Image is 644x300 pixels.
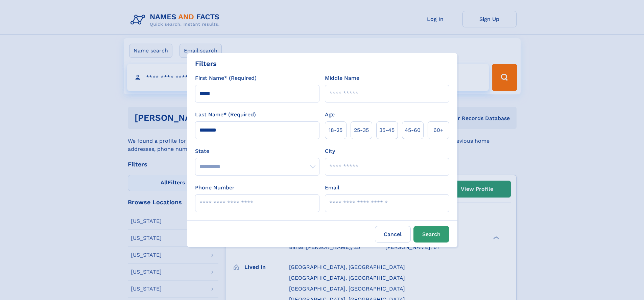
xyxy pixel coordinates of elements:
[325,147,335,155] label: City
[433,126,444,134] span: 60+
[195,59,217,69] div: Filters
[329,126,342,134] span: 18‑25
[325,184,339,192] label: Email
[375,226,411,243] label: Cancel
[195,111,256,119] label: Last Name* (Required)
[379,126,395,134] span: 35‑45
[325,74,359,82] label: Middle Name
[325,111,335,119] label: Age
[195,147,319,155] label: State
[195,184,235,192] label: Phone Number
[405,126,421,134] span: 45‑60
[354,126,369,134] span: 25‑35
[413,226,449,243] button: Search
[195,74,257,82] label: First Name* (Required)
